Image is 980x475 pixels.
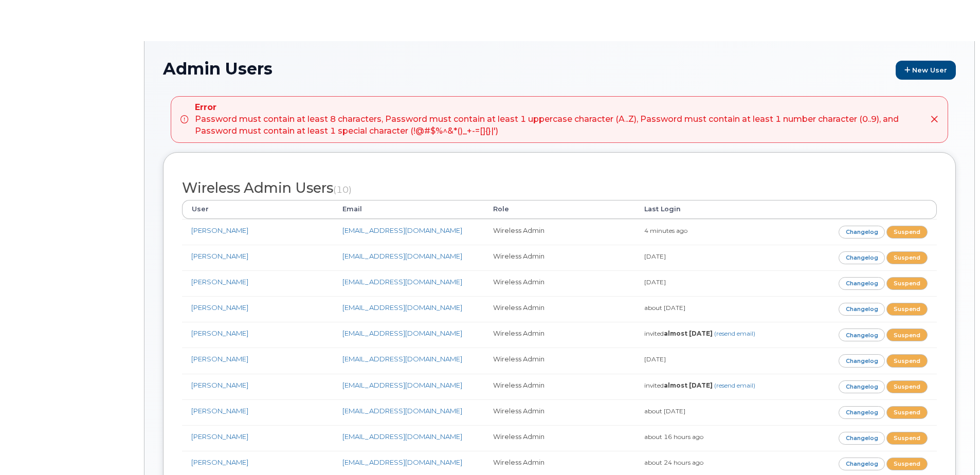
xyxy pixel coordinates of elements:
a: [EMAIL_ADDRESS][DOMAIN_NAME] [342,329,462,337]
td: Wireless Admin [484,348,635,373]
a: [PERSON_NAME] [191,432,248,441]
a: Suspend [886,432,928,445]
h2: Wireless Admin Users [182,180,937,196]
a: [PERSON_NAME] [191,278,248,286]
strong: almost [DATE] [664,330,713,337]
a: [PERSON_NAME] [191,458,248,466]
th: Last Login [635,200,786,218]
a: [PERSON_NAME] [191,407,248,415]
a: (resend email) [714,381,755,389]
h1: Admin Users [163,60,956,80]
td: Wireless Admin [484,399,635,425]
small: about 24 hours ago [644,459,703,466]
a: Suspend [886,226,928,239]
small: about [DATE] [644,304,685,312]
strong: almost [DATE] [664,381,713,389]
td: Wireless Admin [484,219,635,245]
a: [PERSON_NAME] [191,303,248,312]
a: New User [896,61,956,80]
small: about [DATE] [644,407,685,415]
a: [PERSON_NAME] [191,381,248,389]
a: Changelog [839,432,885,445]
a: Suspend [886,406,928,419]
a: [EMAIL_ADDRESS][DOMAIN_NAME] [342,226,462,234]
a: Changelog [839,251,885,264]
a: Suspend [886,251,928,264]
th: Email [333,200,484,218]
a: [EMAIL_ADDRESS][DOMAIN_NAME] [342,381,462,389]
small: (10) [333,184,352,195]
a: Changelog [839,406,885,419]
a: [EMAIL_ADDRESS][DOMAIN_NAME] [342,407,462,415]
div: Password must contain at least 8 characters, Password must contain at least 1 uppercase character... [195,102,922,137]
a: Suspend [886,328,928,341]
a: Changelog [839,354,885,367]
td: Wireless Admin [484,322,635,348]
a: [EMAIL_ADDRESS][DOMAIN_NAME] [342,252,462,260]
a: (resend email) [714,330,755,337]
a: Suspend [886,380,928,393]
a: Changelog [839,226,885,239]
a: Suspend [886,277,928,290]
a: [EMAIL_ADDRESS][DOMAIN_NAME] [342,458,462,466]
a: [PERSON_NAME] [191,226,248,234]
a: [EMAIL_ADDRESS][DOMAIN_NAME] [342,303,462,312]
small: about 16 hours ago [644,433,703,441]
th: Role [484,200,635,218]
td: Wireless Admin [484,374,635,399]
a: [EMAIL_ADDRESS][DOMAIN_NAME] [342,432,462,441]
a: Suspend [886,354,928,367]
a: Changelog [839,303,885,316]
strong: Error [195,102,922,114]
small: [DATE] [644,252,666,260]
a: Suspend [886,303,928,316]
td: Wireless Admin [484,270,635,296]
a: [PERSON_NAME] [191,329,248,337]
a: Changelog [839,328,885,341]
td: Wireless Admin [484,425,635,451]
small: invited [644,381,755,389]
a: Suspend [886,458,928,470]
td: Wireless Admin [484,245,635,270]
small: [DATE] [644,355,666,363]
td: Wireless Admin [484,296,635,322]
a: Changelog [839,380,885,393]
th: User [182,200,333,218]
small: 4 minutes ago [644,227,687,234]
small: invited [644,330,755,337]
a: [PERSON_NAME] [191,252,248,260]
a: Changelog [839,458,885,470]
a: [PERSON_NAME] [191,355,248,363]
small: [DATE] [644,278,666,286]
a: Changelog [839,277,885,290]
a: [EMAIL_ADDRESS][DOMAIN_NAME] [342,355,462,363]
a: [EMAIL_ADDRESS][DOMAIN_NAME] [342,278,462,286]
